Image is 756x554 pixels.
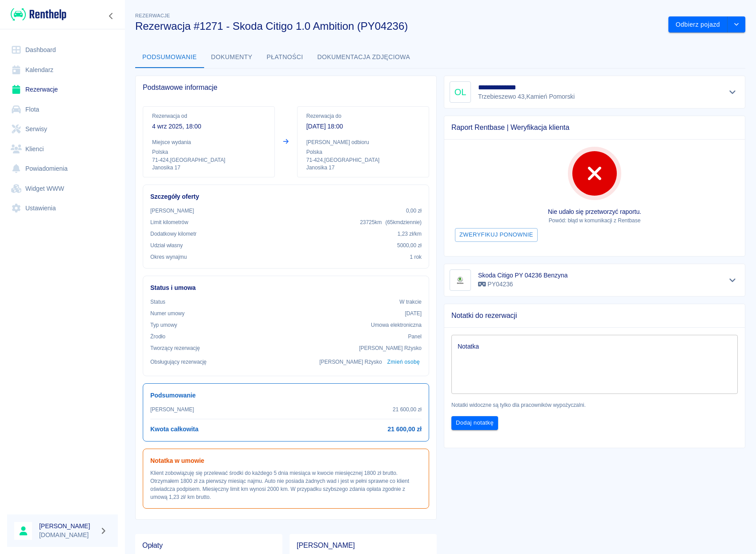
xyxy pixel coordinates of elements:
[143,83,429,92] span: Podstawowe informacje
[204,47,260,68] button: Dokumenty
[150,333,165,341] p: Żrodło
[105,10,118,22] button: Zwiń nawigację
[451,217,738,225] p: Powód: błąd w komunikacji z Rentbase
[725,86,740,98] button: Pokaż szczegóły
[410,253,422,261] p: 1 rok
[152,164,265,172] p: Janosika 17
[406,207,422,215] p: 0,00 zł
[388,425,422,434] h6: 21 600,00 zł
[450,81,471,103] div: OL
[405,309,422,317] p: [DATE]
[393,405,422,413] p: 21 600,00 zł
[7,159,118,179] a: Powiadomienia
[260,47,310,68] button: Płatności
[39,522,96,530] h6: [PERSON_NAME]
[478,280,567,289] p: PY04236
[150,253,187,261] p: Okres wynajmu
[7,60,118,80] a: Kalendarz
[152,138,265,146] p: Miejsce wydania
[142,541,275,550] span: Opłaty
[310,47,418,68] button: Dokumentacja zdjęciowa
[150,405,194,413] p: [PERSON_NAME]
[319,358,382,366] p: [PERSON_NAME] Rżysko
[725,274,740,286] button: Pokaż szczegóły
[150,298,165,306] p: Status
[152,122,265,131] p: 4 wrz 2025, 18:00
[150,358,207,366] p: Obsługujący rezerwację
[150,241,183,249] p: Udział własny
[385,219,422,225] span: ( 65 km dziennie )
[7,40,118,60] a: Dashboard
[7,100,118,120] a: Flota
[728,16,745,33] button: drop-down
[7,80,118,100] a: Rezerwacje
[451,271,469,289] img: Image
[150,218,188,226] p: Limit kilometrów
[135,13,170,18] span: Rezerwacje
[359,344,422,352] p: [PERSON_NAME] Rżysko
[152,148,265,156] p: Polska
[306,156,420,164] p: 71-424 , [GEOGRAPHIC_DATA]
[150,309,185,317] p: Numer umowy
[668,16,728,33] button: Odbierz pojazd
[306,164,420,172] p: Janosika 17
[306,122,420,131] p: [DATE] 18:00
[478,271,567,280] h6: Skoda Citigo PY 04236 Benzyna
[150,344,200,352] p: Tworzący rezerwację
[7,198,118,218] a: Ustawienia
[152,112,265,120] p: Rezerwacja od
[408,333,422,341] p: Panel
[150,230,197,238] p: Dodatkowy kilometr
[451,207,738,217] p: Nie udało się przetworzyć raportu.
[306,112,420,120] p: Rezerwacja do
[150,192,422,201] h6: Szczegóły oferty
[397,241,422,249] p: 5000,00 zł
[7,179,118,199] a: Widget WWW
[306,148,420,156] p: Polska
[455,228,538,242] button: Zweryfikuj ponownie
[478,92,576,101] p: Trzebieszewo 43 , Kamień Pomorski
[371,321,422,329] p: Umowa elektroniczna
[150,207,194,215] p: [PERSON_NAME]
[150,321,177,329] p: Typ umowy
[399,298,422,306] p: W trakcie
[297,541,430,550] span: [PERSON_NAME]
[451,123,738,132] span: Raport Rentbase | Weryfikacja klienta
[306,138,420,146] p: [PERSON_NAME] odbioru
[150,456,422,466] h6: Notatka w umowie
[39,530,96,540] p: [DOMAIN_NAME]
[11,7,66,22] img: Renthelp logo
[150,283,422,293] h6: Status i umowa
[360,218,422,226] p: 23725 km
[7,139,118,159] a: Klienci
[150,469,422,501] p: Klient zobowiązuję się przelewać środki do każdego 5 dnia miesiąca w kwocie miesięcznej 1800 zł b...
[398,230,422,238] p: 1,23 zł /km
[451,311,738,320] span: Notatki do rezerwacji
[386,356,422,369] button: Zmień osobę
[135,47,204,68] button: Podsumowanie
[152,156,265,164] p: 71-424 , [GEOGRAPHIC_DATA]
[135,20,661,32] h3: Rezerwacja #1271 - Skoda Citigo 1.0 Ambition (PY04236)
[150,425,198,434] h6: Kwota całkowita
[150,391,422,400] h6: Podsumowanie
[451,401,738,409] p: Notatki widoczne są tylko dla pracowników wypożyczalni.
[451,416,498,430] button: Dodaj notatkę
[7,7,66,22] a: Renthelp logo
[7,119,118,139] a: Serwisy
